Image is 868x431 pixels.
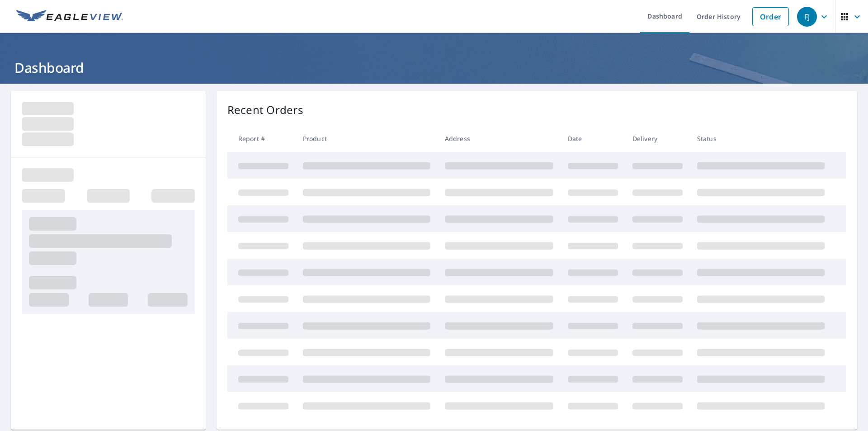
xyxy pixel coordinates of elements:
h1: Dashboard [11,58,857,77]
div: FJ [797,7,817,27]
th: Delivery [625,125,690,152]
img: EV Logo [16,10,123,24]
th: Product [296,125,438,152]
th: Report # [227,125,296,152]
a: Order [752,7,789,26]
p: Recent Orders [227,102,303,118]
th: Date [561,125,625,152]
th: Status [690,125,832,152]
th: Address [438,125,561,152]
